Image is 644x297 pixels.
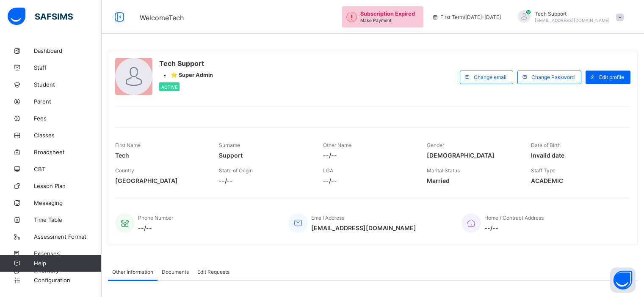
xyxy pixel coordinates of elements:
[138,215,173,221] span: Phone Number
[115,142,141,148] span: First Name
[112,269,153,275] span: Other Information
[531,177,622,184] span: ACADEMIC
[323,177,414,184] span: --/--
[34,64,102,71] span: Staff
[34,260,101,267] span: Help
[360,11,415,17] span: Subscription Expired
[34,115,102,122] span: Fees
[197,269,229,275] span: Edit Requests
[34,81,102,88] span: Student
[140,14,184,22] span: Welcome Tech
[34,199,102,206] span: Messaging
[115,152,206,159] span: Tech
[311,224,416,232] span: [EMAIL_ADDRESS][DOMAIN_NAME]
[34,166,102,172] span: CBT
[323,152,414,159] span: --/--
[599,74,624,80] span: Edit profile
[115,167,134,174] span: Country
[531,142,561,148] span: Date of Birth
[34,47,102,54] span: Dashboard
[509,10,628,24] div: TechSupport
[219,167,253,174] span: State of Origin
[531,167,556,174] span: Staff Type
[161,84,177,90] span: Active
[346,12,357,22] img: outstanding-1.146d663e52f09953f639664a84e30106.svg
[34,233,102,240] span: Assessment Format
[34,149,102,155] span: Broadsheet
[432,14,501,20] span: session/term information
[474,74,506,80] span: Change email
[8,8,73,25] img: safsims
[531,74,575,80] span: Change Password
[162,269,189,275] span: Documents
[34,183,102,189] span: Lesson Plan
[159,59,213,68] span: Tech Support
[427,167,460,174] span: Marital Status
[34,216,102,223] span: Time Table
[427,142,444,148] span: Gender
[34,98,102,105] span: Parent
[311,215,344,221] span: Email Address
[360,18,392,23] span: Make Payment
[427,177,518,184] span: Married
[219,142,240,148] span: Surname
[34,277,101,283] span: Configuration
[610,267,636,293] button: Open asap
[34,250,102,257] span: Expenses
[484,224,544,232] span: --/--
[115,177,206,184] span: [GEOGRAPHIC_DATA]
[323,167,333,174] span: LGA
[531,152,622,159] span: Invalid date
[535,11,610,17] span: Tech Support
[219,152,310,159] span: Support
[138,224,173,232] span: --/--
[34,132,102,139] span: Classes
[323,142,351,148] span: Other Name
[219,177,310,184] span: --/--
[484,215,544,221] span: Home / Contract Address
[535,18,610,23] span: [EMAIL_ADDRESS][DOMAIN_NAME]
[427,152,518,159] span: [DEMOGRAPHIC_DATA]
[159,72,213,78] div: •
[171,72,213,78] span: ⭐ Super Admin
